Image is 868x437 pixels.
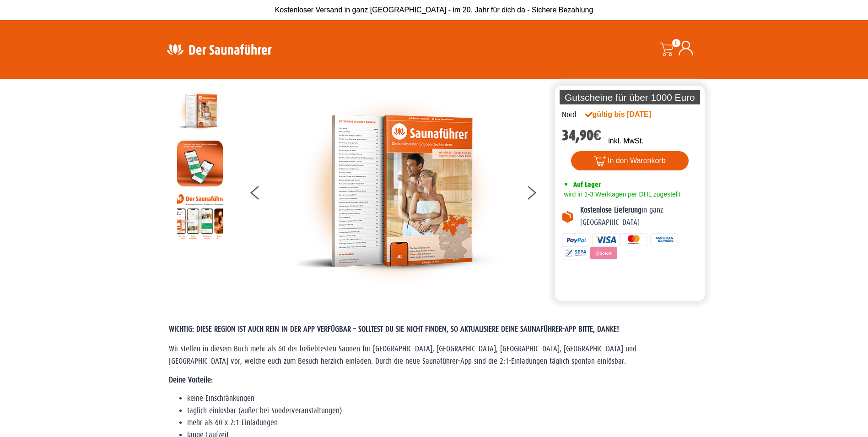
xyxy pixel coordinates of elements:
p: inkl. MwSt. [608,136,643,147]
p: in ganz [GEOGRAPHIC_DATA] [580,204,698,229]
img: Anleitung7tn [177,193,223,239]
strong: Deine Vorteile: [169,376,213,384]
img: der-saunafuehrer-2025-nord [177,88,223,134]
span: wird in 1-3 Werktagen per DHL zugestellt [562,191,680,198]
img: MOCKUP-iPhone_regional [177,141,223,186]
bdi: 34,90 [562,127,602,144]
div: Nord [562,109,576,121]
button: In den Warenkorb [571,151,689,170]
li: mehr als 60 x 2:1-Einladungen [187,417,700,429]
li: täglich einlösbar (außer bei Sonderveranstaltungen) [187,405,700,417]
span: Auf Lager [573,180,601,189]
b: Kostenlose Lieferung [580,206,642,214]
div: gültig bis [DATE] [585,109,671,120]
span: 0 [672,39,680,47]
span: WICHTIG: DIESE REGION IST AUCH REIN IN DER APP VERFÜGBAR – SOLLTEST DU SIE NICHT FINDEN, SO AKTUA... [169,325,619,333]
span: € [593,127,602,144]
span: Wir stellen in diesem Buch mehr als 60 der beliebtesten Saunen für [GEOGRAPHIC_DATA], [GEOGRAPHIC... [169,344,636,365]
p: Gutscheine für über 1000 Euro [560,90,701,104]
img: der-saunafuehrer-2025-nord [293,88,499,294]
li: keine Einschränkungen [187,393,700,404]
span: Kostenloser Versand in ganz [GEOGRAPHIC_DATA] - im 20. Jahr für dich da - Sichere Bezahlung [275,6,593,14]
